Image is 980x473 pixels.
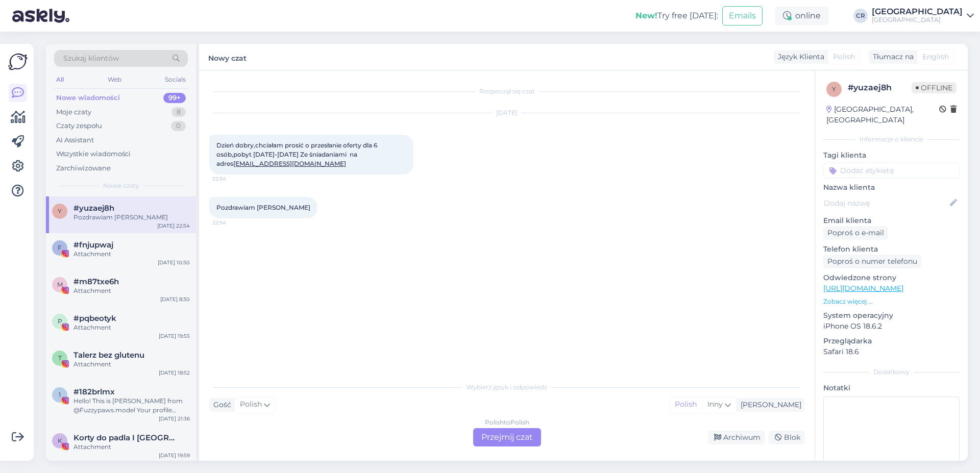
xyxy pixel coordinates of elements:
[635,10,718,22] div: Try free [DATE]:
[73,277,119,286] span: #m87txe6h
[823,367,960,377] div: Dodatkowy
[73,360,190,369] div: Attachment
[103,181,139,190] span: Nowe czaty
[158,259,190,266] div: [DATE] 10:50
[824,197,948,209] input: Dodaj nazwę
[73,387,115,396] span: #182brlmx
[73,204,114,213] span: #yuzaej8h
[209,400,231,410] div: Gość
[216,204,310,211] span: Pozdrawiam [PERSON_NAME]
[73,240,113,250] span: #fnjupwaj
[208,50,247,64] label: Nowy czat
[872,8,974,24] a: [GEOGRAPHIC_DATA][GEOGRAPHIC_DATA]
[823,383,960,393] p: Notatki
[56,163,111,173] div: Zarchiwizowane
[823,346,960,357] p: Safari 18.6
[823,336,960,346] p: Przeglądarka
[73,433,180,442] span: Korty do padla I Szczecin
[670,397,702,412] div: Polish
[216,141,379,167] span: Dzień dobry,chciałam prosić o przesłanie oferty dla 6 osób,pobyt [DATE]-[DATE] Ze śniadaniami na ...
[8,52,28,71] img: Askly Logo
[775,7,829,25] div: online
[106,73,124,86] div: Web
[823,150,960,161] p: Tagi klienta
[823,310,960,321] p: System operacyjny
[869,52,914,62] div: Tłumacz na
[707,400,723,409] span: Inny
[826,104,939,126] div: [GEOGRAPHIC_DATA], [GEOGRAPHIC_DATA]
[485,418,529,427] div: Polish to Polish
[160,295,190,303] div: [DATE] 8:30
[163,73,188,86] div: Socials
[823,182,960,193] p: Nazwa klienta
[157,222,190,230] div: [DATE] 22:54
[922,52,949,62] span: English
[73,323,190,332] div: Attachment
[833,52,855,62] span: Polish
[73,442,190,452] div: Attachment
[159,369,190,377] div: [DATE] 18:52
[708,431,765,444] div: Archiwum
[159,415,190,422] div: [DATE] 21:36
[209,87,804,96] div: Rozpoczął się czat
[823,163,960,178] input: Dodać etykietę
[58,317,62,325] span: p
[58,437,62,444] span: K
[58,354,62,362] span: T
[233,160,346,167] a: [EMAIL_ADDRESS][DOMAIN_NAME]
[58,207,62,215] span: y
[823,244,960,255] p: Telefon klienta
[163,93,186,103] div: 99+
[823,226,888,240] div: Poproś o e-mail
[872,8,963,16] div: [GEOGRAPHIC_DATA]
[823,297,960,306] p: Zobacz więcej ...
[823,255,921,268] div: Poproś o numer telefonu
[212,219,251,227] span: 22:54
[159,452,190,459] div: [DATE] 19:59
[722,6,763,26] button: Emails
[73,286,190,295] div: Attachment
[912,82,957,93] span: Offline
[635,11,657,20] b: New!
[848,82,912,94] div: # yuzaej8h
[212,175,251,183] span: 22:54
[57,281,63,288] span: m
[853,9,868,23] div: CR
[171,121,186,131] div: 0
[56,149,131,159] div: Wszystkie wiadomości
[54,73,66,86] div: All
[823,321,960,332] p: iPhone OS 18.6.2
[171,107,186,117] div: 8
[59,391,61,399] span: 1
[872,16,963,24] div: [GEOGRAPHIC_DATA]
[209,108,804,117] div: [DATE]
[73,213,190,222] div: Pozdrawiam [PERSON_NAME]
[473,428,541,446] div: Przejmij czat
[73,314,116,323] span: #pqbeotyk
[823,272,960,283] p: Odwiedzone strony
[823,284,903,293] a: [URL][DOMAIN_NAME]
[737,400,801,410] div: [PERSON_NAME]
[159,332,190,340] div: [DATE] 19:55
[63,53,119,64] span: Szukaj klientów
[832,85,836,93] span: y
[73,250,190,259] div: Attachment
[73,396,190,415] div: Hello! This is [PERSON_NAME] from @Fuzzypaws.model Your profile caught our eye We are a world Fam...
[769,431,804,444] div: Blok
[774,52,824,62] div: Język Klienta
[56,135,94,145] div: AI Assistant
[58,244,62,252] span: f
[73,351,144,360] span: Talerz bez glutenu
[56,93,120,103] div: Nowe wiadomości
[823,215,960,226] p: Email klienta
[56,107,91,117] div: Moje czaty
[56,121,102,131] div: Czaty zespołu
[823,135,960,144] div: Informacje o kliencie
[209,383,804,392] div: Wybierz język i odpowiedz
[240,399,262,410] span: Polish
